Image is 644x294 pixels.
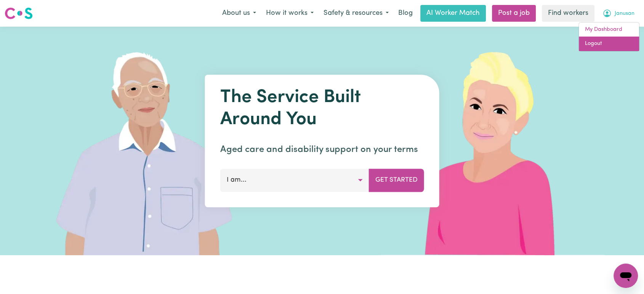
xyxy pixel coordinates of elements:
[615,10,634,18] span: Janusan
[217,5,261,21] button: About us
[598,5,639,21] button: My Account
[220,143,424,157] p: Aged care and disability support on your terms
[5,6,33,20] img: Careseekers logo
[394,5,417,22] a: Blog
[420,5,486,22] a: AI Worker Match
[579,22,639,37] a: My Dashboard
[319,5,394,21] button: Safety & resources
[369,169,424,192] button: Get Started
[220,169,369,192] button: I am...
[542,5,594,22] a: Find workers
[220,87,424,131] h1: The Service Built Around You
[5,5,33,22] a: Careseekers logo
[578,22,639,51] div: My Account
[261,5,319,21] button: How it works
[614,264,638,288] iframe: Button to launch messaging window
[492,5,536,22] a: Post a job
[579,37,639,51] a: Logout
